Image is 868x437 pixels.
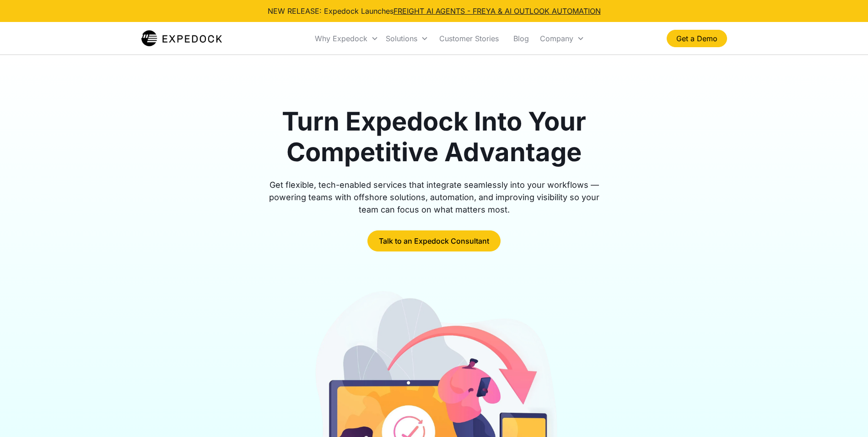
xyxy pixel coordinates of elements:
[315,34,367,43] div: Why Expedock
[259,179,610,216] div: Get flexible, tech-enabled services that integrate seamlessly into your workflows — powering team...
[141,29,222,48] a: home
[268,5,601,16] div: NEW RELEASE: Expedock Launches
[141,29,222,48] img: Expedock Logo
[367,230,501,251] a: Talk to an Expedock Consultant
[386,34,417,43] div: Solutions
[259,106,610,168] h1: Turn Expedock Into Your Competitive Advantage
[667,30,727,47] a: Get a Demo
[822,393,868,437] iframe: Chat Widget
[432,23,506,54] a: Customer Stories
[536,23,588,54] div: Company
[382,23,432,54] div: Solutions
[311,23,382,54] div: Why Expedock
[540,34,573,43] div: Company
[394,6,601,16] a: FREIGHT AI AGENTS - FREYA & AI OUTLOOK AUTOMATION
[506,23,536,54] a: Blog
